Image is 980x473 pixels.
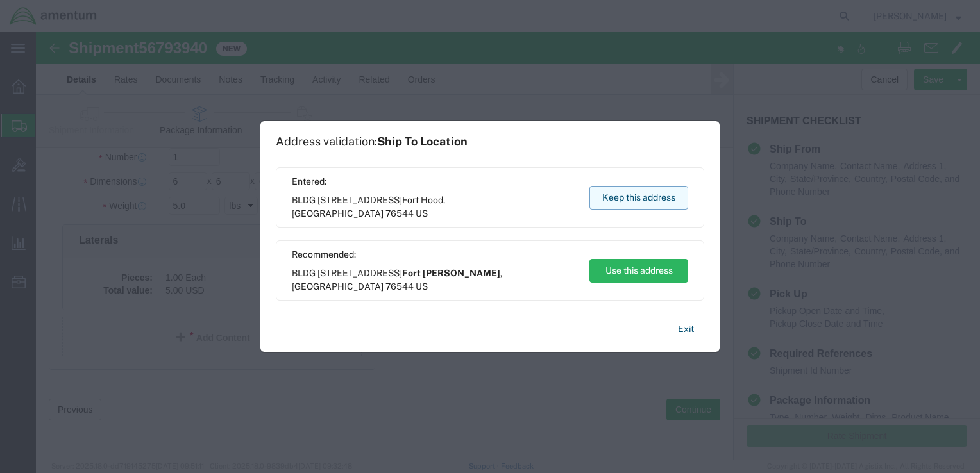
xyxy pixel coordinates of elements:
button: Keep this address [589,186,688,210]
span: 76544 [385,281,414,292]
span: 76544 [385,208,414,219]
span: US [416,281,428,292]
button: Exit [668,318,704,340]
span: [GEOGRAPHIC_DATA] [292,281,384,292]
span: BLDG [STREET_ADDRESS] , [292,267,577,294]
span: Entered: [292,175,577,188]
button: Use this address [589,259,688,283]
span: Fort [PERSON_NAME] [402,268,500,278]
span: BLDG [STREET_ADDRESS] , [292,194,577,220]
span: Recommended: [292,248,577,261]
span: Ship To Location [377,135,468,148]
span: Fort Hood [402,195,443,205]
span: US [416,208,428,219]
h1: Address validation: [276,135,468,149]
span: [GEOGRAPHIC_DATA] [292,208,384,219]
